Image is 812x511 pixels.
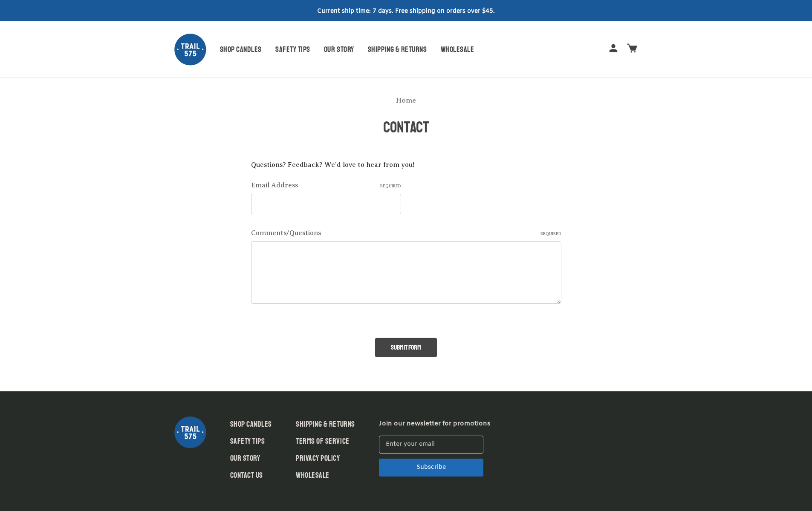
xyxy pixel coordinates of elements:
[230,453,260,464] a: Our Story
[220,44,275,55] a: Shop Candles
[275,44,324,55] a: Safety Tips
[296,470,329,481] a: Wholesale
[296,453,340,464] a: Privacy Policy
[230,436,265,447] a: Safety Tips
[441,44,488,55] a: Wholesale
[296,436,350,447] a: Terms of Service
[166,116,647,139] h1: Contact
[230,419,272,430] a: Shop Candles
[296,419,355,430] a: Shipping & Returns
[380,183,401,189] small: Required
[251,161,414,169] span: Questions? Feedback? We'd love to hear from you!
[375,338,437,357] input: Submit Form
[174,416,206,448] img: Trail575
[379,459,483,477] input: Subscribe
[396,96,416,104] span: Home
[379,436,483,454] input: Enter your email
[251,180,401,190] label: Email Address
[251,228,561,238] label: Comments/Questions
[379,419,491,429] p: Join our newsletter for promotions
[540,230,561,237] small: Required
[368,44,441,55] a: Shipping & Returns
[174,34,206,66] img: Trail575
[230,470,263,481] a: Contact Us
[324,44,368,55] a: Our Story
